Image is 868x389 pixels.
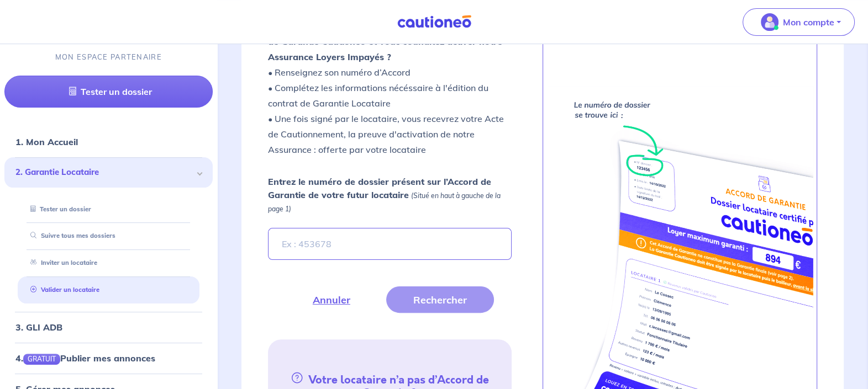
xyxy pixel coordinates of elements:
div: Valider un locataire [18,281,199,300]
div: Suivre tous mes dossiers [18,227,199,246]
div: Tester un dossier [18,200,199,219]
p: • Renseignez son numéro d’Accord • Complétez les informations nécéssaire à l'édition du contrat d... [268,18,512,157]
div: Inviter un locataire [18,254,199,273]
div: 3. GLI ADB [4,316,213,338]
input: Ex : 453678 [268,228,512,260]
a: Suivre tous mes dossiers [26,232,115,240]
button: illu_account_valid_menu.svgMon compte [743,8,855,36]
div: 4.GRATUITPublier mes annonces [4,347,213,369]
div: 1. Mon Accueil [4,131,213,153]
button: Annuler [286,286,377,313]
a: 4.GRATUITPublier mes annonces [15,353,155,364]
a: Valider un locataire [26,286,99,294]
a: Tester un dossier [4,76,213,108]
p: Mon compte [783,15,834,29]
a: Inviter un locataire [26,259,97,267]
a: 1. Mon Accueil [15,137,78,148]
strong: Entrez le numéro de dossier présent sur l’Accord de Garantie de votre futur locataire [268,176,491,200]
span: 2. Garantie Locataire [15,167,193,179]
em: (Situé en haut à gauche de la page 1) [268,191,501,213]
strong: Vous avez retenu un candidat locataire avec un Accord de Garantie Cautioneo et vous souhaitez act... [268,20,507,62]
div: 2. Garantie Locataire [4,158,213,188]
img: Cautioneo [393,15,476,29]
a: 3. GLI ADB [15,322,62,333]
img: illu_account_valid_menu.svg [761,13,778,31]
p: MON ESPACE PARTENAIRE [55,52,162,63]
a: Tester un dossier [26,205,91,213]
